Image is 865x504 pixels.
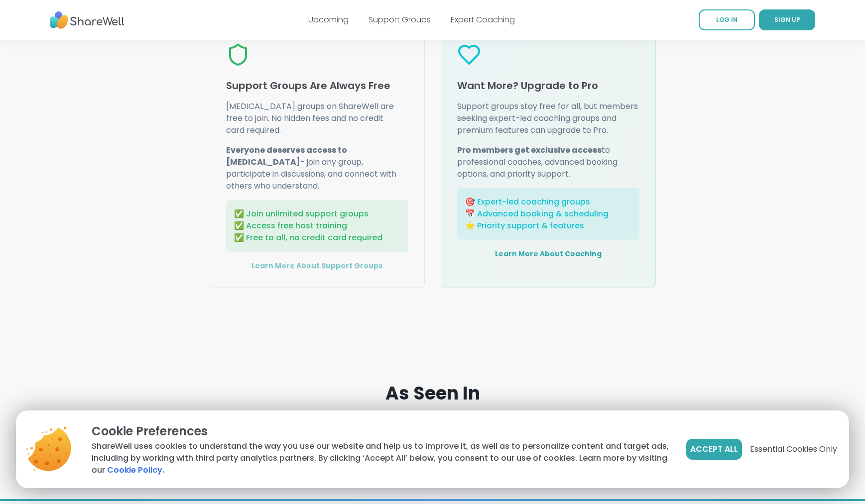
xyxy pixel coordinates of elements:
span: Essential Cookies Only [750,443,837,455]
p: [MEDICAL_DATA] groups on ShareWell are free to join. No hidden fees and no credit card required. [226,101,408,136]
a: Upcoming [308,14,349,25]
strong: Everyone deserves access to [MEDICAL_DATA] [226,144,347,168]
a: Expert Coaching [451,14,515,25]
h2: As Seen In [22,384,843,403]
a: LOG IN [699,9,755,30]
p: Support groups stay free for all, but members seeking expert-led coaching groups and premium feat... [457,101,639,136]
h4: Support Groups Are Always Free [226,79,408,93]
a: SIGN UP [759,9,815,30]
span: LOG IN [716,15,738,24]
a: Learn More About Coaching [495,249,602,259]
p: 🎯 Expert-led coaching groups 📅 Advanced booking & scheduling ⭐ Priority support & features [465,196,631,232]
span: Accept All [690,443,738,455]
img: ShareWell Nav Logo [50,6,124,34]
p: - join any group, participate in discussions, and connect with others who understand. [226,144,408,192]
button: Accept All [686,439,742,460]
p: to professional coaches, advanced booking options, and priority support. [457,144,639,180]
p: Cookie Preferences [92,422,670,440]
p: ✅ Join unlimited support groups ✅ Access free host training ✅ Free to all, no credit card required [234,208,400,244]
h4: Want More? Upgrade to Pro [457,79,639,93]
a: Learn More About Support Groups [251,261,382,271]
a: Cookie Policy. [107,464,164,476]
a: Support Groups [369,14,431,25]
p: ShareWell uses cookies to understand the way you use our website and help us to improve it, as we... [92,440,670,476]
strong: Pro members get exclusive access [457,144,602,156]
span: SIGN UP [774,15,800,24]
